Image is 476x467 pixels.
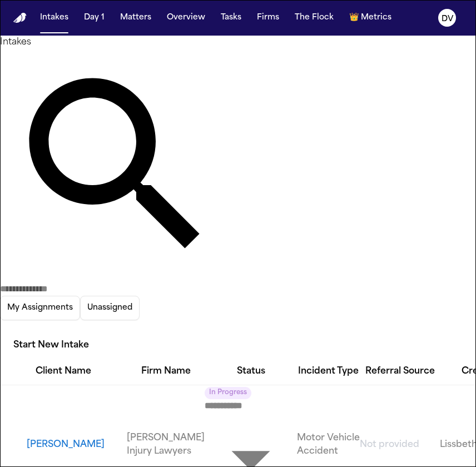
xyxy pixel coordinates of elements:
[13,13,27,23] img: Finch Logo
[290,8,338,28] button: The Flock
[27,438,127,451] button: View details for Cody Zachariah Adamas
[80,296,140,320] button: Unassigned
[116,8,156,28] button: Matters
[162,8,210,28] button: Overview
[127,365,205,378] div: Firm Name
[252,8,284,28] button: Firms
[205,387,251,399] span: In Progress
[345,8,396,28] button: crownMetrics
[127,431,205,458] a: View details for Cody Zachariah Adamas
[297,431,360,458] a: View details for Cody Zachariah Adamas
[360,365,440,378] div: Referral Source
[360,440,419,449] span: Not provided
[205,365,297,378] div: Status
[216,8,246,28] button: Tasks
[36,8,73,28] button: Intakes
[360,438,440,451] a: View details for Cody Zachariah Adamas
[297,365,360,378] div: Incident Type
[80,8,109,28] button: Day 1
[13,13,27,23] a: Home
